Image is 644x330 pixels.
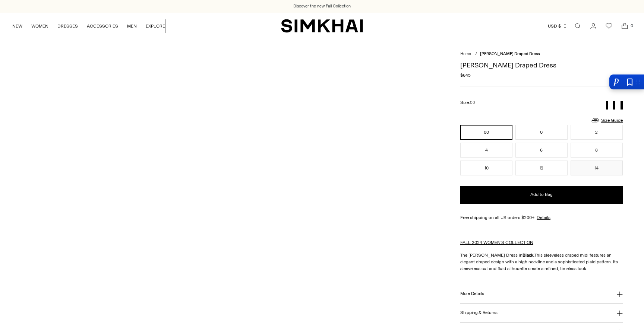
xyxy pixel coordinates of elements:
[617,19,632,34] a: Open cart modal
[475,51,477,57] div: /
[537,214,550,221] a: Details
[293,3,351,9] a: Discover the new Fall Collection
[460,51,471,56] a: Home
[602,19,616,34] a: Wishlist
[281,19,363,33] a: SIMKHAI
[460,310,498,315] h3: Shipping & Returns
[460,143,512,158] button: 4
[470,100,475,105] span: 00
[480,51,540,56] span: [PERSON_NAME] Draped Dress
[570,19,585,34] a: Open search modal
[515,143,568,158] button: 6
[460,240,533,245] a: FALL 2024 WOMEN'S COLLECTION
[460,62,623,69] h1: [PERSON_NAME] Draped Dress
[571,125,623,140] button: 2
[460,161,512,175] button: 10
[460,284,623,303] button: More Details
[460,214,623,221] div: Free shipping on all US orders $200+
[571,143,623,158] button: 8
[460,291,484,296] h3: More Details
[460,99,475,106] label: Size:
[146,18,165,34] a: EXPLORE
[127,18,137,34] a: MEN
[12,18,22,34] a: NEW
[586,19,601,34] a: Go to the account page
[460,51,623,57] nav: breadcrumbs
[523,253,534,258] strong: Black.
[530,191,553,198] span: Add to Bag
[460,304,623,323] button: Shipping & Returns
[628,22,635,29] span: 0
[515,161,568,175] button: 12
[515,125,568,140] button: 0
[87,18,118,34] a: ACCESSORIES
[591,115,623,125] a: Size Guide
[548,18,568,34] button: USD $
[460,125,512,140] button: 00
[460,72,471,79] span: $645
[571,161,623,175] button: 14
[460,252,623,272] p: The [PERSON_NAME] Dress in This sleeveless draped midi features an elegant draped design with a h...
[460,186,623,204] button: Add to Bag
[57,18,78,34] a: DRESSES
[31,18,48,34] a: WOMEN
